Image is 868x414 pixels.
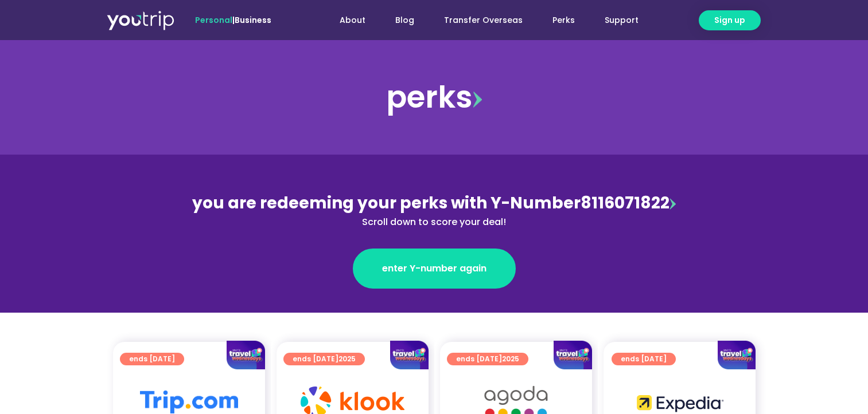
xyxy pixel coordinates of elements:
div: 8116071822 [185,191,683,229]
a: Blog [380,10,429,31]
a: enter Y-number again [353,249,516,289]
a: Perks [538,10,590,31]
span: you are redeeming your perks with Y-Number [192,192,581,214]
a: Business [235,14,271,26]
div: Scroll down to score your deal! [185,215,683,229]
a: Support [590,10,653,31]
span: Sign up [714,14,745,26]
a: About [325,10,380,31]
span: | [195,14,271,26]
span: enter Y-number again [382,262,486,275]
span: Personal [195,14,232,26]
nav: Menu [302,10,653,31]
a: Sign up [699,10,761,30]
a: Transfer Overseas [429,10,538,31]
